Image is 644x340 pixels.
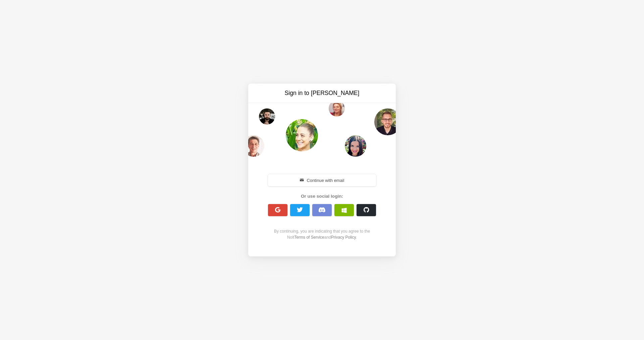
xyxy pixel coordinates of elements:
div: By continuing, you are indicating that you agree to the Nolt and . [264,228,380,240]
div: Or use social login: [264,193,380,200]
button: Continue with email [268,174,376,186]
a: Terms of Service [294,235,324,240]
h3: Sign in to [PERSON_NAME] [266,89,378,97]
a: Privacy Policy [331,235,356,240]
